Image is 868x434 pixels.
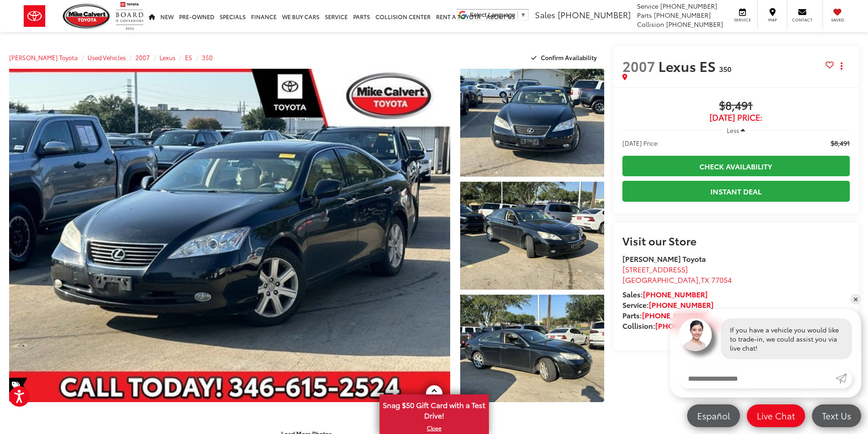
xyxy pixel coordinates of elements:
a: Check Availability [622,156,850,176]
span: Español [693,410,734,421]
span: Contact [792,17,812,23]
span: 350 [719,63,731,74]
strong: Collision: [622,320,720,331]
a: ES [185,53,192,61]
span: $8,491 [622,99,850,113]
span: [PHONE_NUMBER] [666,20,723,29]
span: [STREET_ADDRESS] [622,264,688,274]
span: [DATE] Price: [622,138,659,148]
a: Used Vehicles [87,53,126,61]
button: Actions [834,58,850,74]
img: 2007 Lexus ES 350 [458,293,605,403]
a: [PERSON_NAME] Toyota [9,53,78,61]
button: Confirm Availability [526,50,604,66]
a: [PHONE_NUMBER] [655,320,720,331]
span: Confirm Availability [541,53,597,61]
a: Instant Deal [622,181,850,201]
span: 77054 [711,274,732,285]
span: Snag $50 Gift Card with a Test Drive! [380,395,488,423]
img: 2007 Lexus ES 350 [5,67,454,404]
h2: Visit our Store [622,235,850,246]
strong: Service: [622,299,714,310]
span: Text Us [817,410,856,421]
span: dropdown dots [841,62,842,70]
span: Sales [535,9,555,20]
a: Text Us [812,404,861,427]
span: Collision [637,20,664,29]
span: Saved [827,17,847,23]
a: Español [687,404,740,427]
img: 2007 Lexus ES 350 [458,67,605,178]
span: $8,491 [831,138,850,148]
strong: Parts: [622,310,707,320]
span: ▼ [520,11,526,18]
span: Service [732,17,753,23]
span: Live Chat [752,410,800,421]
span: Parts [637,10,652,20]
span: Map [762,17,782,23]
span: , [622,274,732,285]
strong: Sales: [622,289,708,299]
a: Submit [836,368,852,388]
span: Less [727,126,739,134]
span: Special [9,378,27,392]
span: [DATE] Price: [622,113,850,122]
button: Less [722,122,750,138]
a: Expand Photo 1 [460,69,604,177]
a: 350 [202,53,213,61]
span: [GEOGRAPHIC_DATA] [622,274,699,285]
a: Expand Photo 0 [9,69,450,402]
span: [PHONE_NUMBER] [654,10,711,20]
span: ​ [518,11,518,18]
span: 2007 [622,56,655,76]
input: Enter your message [679,368,836,388]
span: Service [637,1,658,10]
a: [PHONE_NUMBER] [649,299,714,310]
a: [PHONE_NUMBER] [643,289,708,299]
img: 2007 Lexus ES 350 [458,180,605,291]
a: Expand Photo 2 [460,182,604,290]
a: 2007 [135,53,150,61]
img: Mike Calvert Toyota [63,4,111,29]
strong: [PERSON_NAME] Toyota [622,253,706,264]
a: [PHONE_NUMBER] [642,310,707,320]
a: [STREET_ADDRESS] [GEOGRAPHIC_DATA],TX 77054 [622,264,732,285]
span: [PHONE_NUMBER] [558,9,631,20]
span: TX [701,274,709,285]
a: Lexus [159,53,175,61]
span: [PHONE_NUMBER] [660,1,717,10]
a: Live Chat [747,404,805,427]
span: Lexus ES [658,56,719,76]
img: Agent profile photo [679,318,712,351]
div: If you have a vehicle you would like to trade-in, we could assist you via live chat! [721,318,852,359]
a: Expand Photo 3 [460,295,604,403]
